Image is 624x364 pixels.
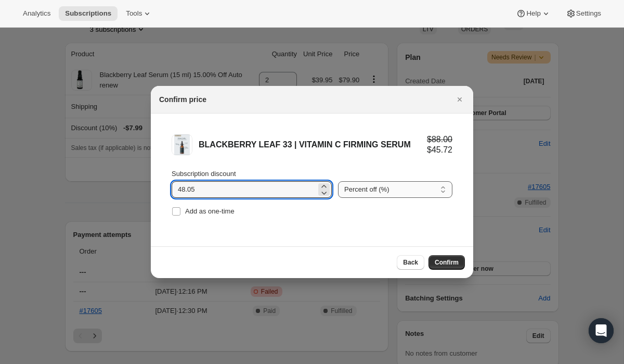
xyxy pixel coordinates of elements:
button: Help [510,6,557,21]
h2: Confirm price [159,94,206,105]
button: Settings [560,6,607,21]
div: Open Intercom Messenger [589,318,614,343]
button: Analytics [17,6,57,21]
span: Analytics [23,9,50,18]
div: $88.00 [427,134,452,145]
button: Subscriptions [59,6,118,21]
button: Close [452,92,467,107]
span: Settings [576,9,601,18]
span: Tools [126,9,142,18]
button: Confirm [428,255,465,270]
div: $45.72 [427,145,452,155]
span: Back [403,258,418,267]
div: BLACKBERRY LEAF 33 | VITAMIN C FIRMING SERUM [199,140,427,150]
button: Back [397,255,424,270]
span: Add as one-time [185,207,235,215]
span: Confirm [435,258,459,267]
span: Help [526,9,540,18]
span: Subscriptions [65,9,111,18]
button: Tools [120,6,159,21]
span: Subscription discount [172,170,236,178]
